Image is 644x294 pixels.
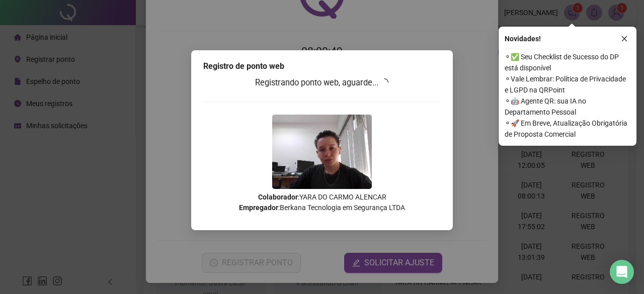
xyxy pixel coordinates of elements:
[505,73,630,95] span: ⚬ Vale Lembrar: Política de Privacidade e LGPD na QRPoint
[505,95,630,118] span: ⚬ 🤖 Agente QR: sua IA no Departamento Pessoal
[272,115,372,189] img: Z
[203,192,441,213] p: : YARA DO CARMO ALENCAR : Berkana Tecnologia em Segurança LTDA
[621,35,628,42] span: close
[203,60,441,72] div: Registro de ponto web
[505,118,630,140] span: ⚬ 🚀 Em Breve, Atualização Obrigatória de Proposta Comercial
[505,33,541,44] span: Novidades !
[380,78,388,86] span: loading
[203,76,441,89] h3: Registrando ponto web, aguarde...
[239,204,278,212] strong: Empregador
[505,51,630,73] span: ⚬ ✅ Seu Checklist de Sucesso do DP está disponível
[610,260,634,284] div: Open Intercom Messenger
[258,193,298,201] strong: Colaborador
